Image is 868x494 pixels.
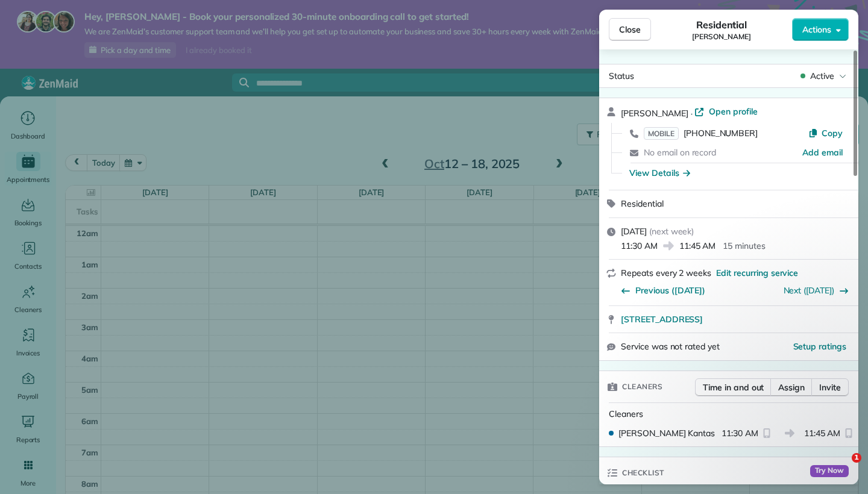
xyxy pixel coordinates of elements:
span: Active [810,70,834,82]
a: [STREET_ADDRESS] [621,313,851,325]
a: Open profile [694,105,758,117]
span: Open profile [709,105,758,117]
span: Try Now [810,465,849,477]
button: Copy [808,127,843,139]
a: Next ([DATE]) [784,285,835,296]
button: Next ([DATE]) [784,284,849,296]
span: Close [619,23,641,36]
span: MOBILE [644,127,679,140]
span: Actions [802,23,831,36]
span: [STREET_ADDRESS] [621,313,703,325]
span: 11:45 AM [679,240,716,252]
iframe: Intercom live chat [827,453,856,482]
span: [PHONE_NUMBER] [684,128,758,139]
span: 1 [852,453,861,463]
span: Cleaners [609,408,643,419]
span: Service was not rated yet [621,340,720,353]
button: Setup ratings [793,340,847,352]
span: [PERSON_NAME] [621,108,688,119]
span: Residential [621,198,664,209]
span: Edit recurring service [716,267,798,279]
span: Previous ([DATE]) [635,284,705,296]
span: Cleaners [622,381,662,393]
span: Repeats every 2 weeks [621,267,711,278]
p: 15 minutes [723,240,766,252]
span: · [688,108,695,118]
span: Checklist [622,467,664,479]
button: Previous ([DATE]) [621,284,705,296]
button: View Details [629,167,690,179]
span: 11:30 AM [621,240,658,252]
span: [PERSON_NAME] [692,32,751,42]
button: Close [609,18,651,41]
a: Add email [802,146,843,158]
span: Setup ratings [793,341,847,352]
a: MOBILE[PHONE_NUMBER] [644,127,758,139]
span: No email on record [644,147,716,158]
span: ( next week ) [649,226,694,237]
span: [DATE] [621,226,647,237]
span: Copy [822,128,843,139]
span: Residential [696,17,747,32]
span: Status [609,70,634,81]
span: [PERSON_NAME] Kantas [618,427,715,439]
